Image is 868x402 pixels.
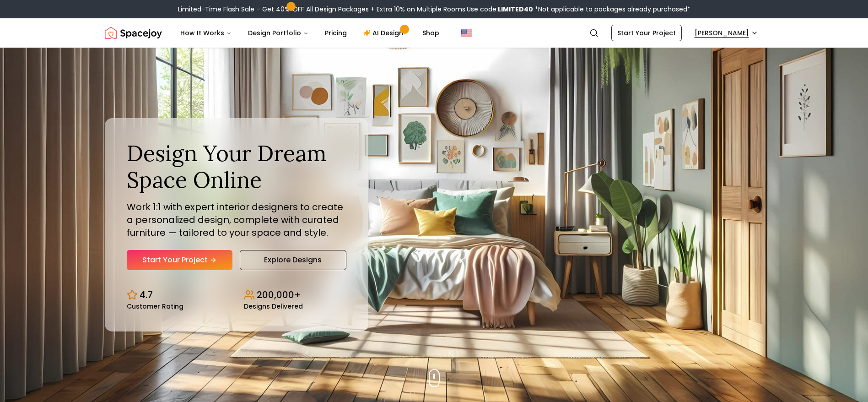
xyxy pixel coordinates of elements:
img: Spacejoy Logo [105,24,162,42]
button: [PERSON_NAME] [689,25,764,41]
small: Designs Delivered [244,303,303,310]
a: AI Design [356,24,413,42]
small: Customer Rating [127,303,183,310]
span: Use code: [467,5,533,14]
a: Start Your Project [611,25,682,41]
span: *Not applicable to packages already purchased* [533,5,690,14]
div: Limited-Time Flash Sale – Get 40% OFF All Design Packages + Extra 10% on Multiple Rooms. [178,5,690,14]
p: 4.7 [140,288,153,301]
nav: Global [105,18,764,48]
nav: Main [173,24,447,42]
p: 200,000+ [257,288,301,301]
button: How It Works [173,24,239,42]
a: Pricing [318,24,354,42]
h1: Design Your Dream Space Online [127,140,346,193]
a: Start Your Project [127,250,232,270]
button: Design Portfolio [241,24,316,42]
div: Design stats [127,281,346,310]
img: United States [461,27,472,38]
b: LIMITED40 [498,5,533,14]
a: Spacejoy [105,24,162,42]
p: Work 1:1 with expert interior designers to create a personalized design, complete with curated fu... [127,201,346,239]
a: Explore Designs [240,250,346,270]
a: Shop [415,24,447,42]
